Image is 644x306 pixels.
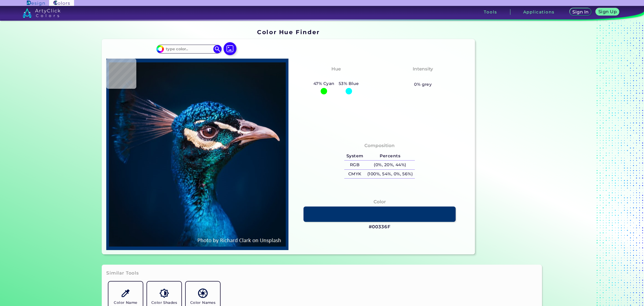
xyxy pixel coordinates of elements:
h5: Sign Up [599,10,616,14]
h5: 47% Cyan [311,80,336,87]
h5: 0% grey [414,81,432,88]
img: logo_artyclick_colors_white.svg [23,8,60,18]
input: type color.. [164,45,214,53]
h5: 53% Blue [336,80,361,87]
img: icon_color_shades.svg [159,289,169,298]
a: Sign Up [597,9,618,15]
img: icon_color_names_dictionary.svg [198,289,207,298]
h3: Similar Tools [106,270,139,276]
h5: Sign In [573,10,588,14]
h1: Color Hue Finder [257,28,320,36]
h3: Vibrant [411,74,435,80]
h5: System [344,152,365,161]
h3: Tools [484,10,497,14]
h5: (100%, 54%, 0%, 56%) [365,170,415,179]
h4: Color [374,198,386,206]
h3: Cyan-Blue [321,74,351,80]
h5: Percents [365,152,415,161]
h4: Hue [331,65,341,73]
h5: RGB [344,161,365,169]
img: ArtyClick Design logo [27,1,45,6]
h5: (0%, 20%, 44%) [365,161,415,169]
h4: Intensity [413,65,433,73]
h3: #00336F [369,224,391,230]
img: icon search [213,45,221,53]
h5: CMYK [344,170,365,179]
h4: Composition [364,142,395,150]
a: Sign In [571,9,591,15]
h3: Applications [523,10,555,14]
img: img_pavlin.jpg [109,61,286,247]
img: icon_color_name_finder.svg [121,289,130,298]
img: icon picture [224,42,236,55]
